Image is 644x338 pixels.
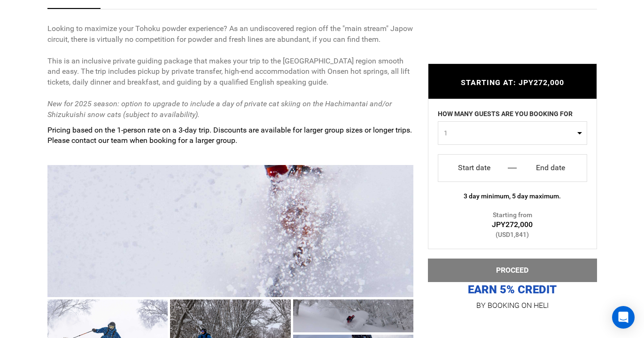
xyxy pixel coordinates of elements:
button: 1 [438,121,587,145]
div: Open Intercom Messenger [612,306,635,329]
span: 1 [444,128,575,138]
label: HOW MANY GUESTS ARE YOU BOOKING FOR [438,109,573,121]
span: 3 day minimum, 5 day maximum. [464,192,561,199]
div: (USD1,841) [428,230,597,239]
p: Looking to maximize your Tohoku powder experience? As an undiscovered region off the "main stream... [47,24,414,120]
button: PROCEED [428,259,597,282]
div: Starting from [428,210,597,239]
span: STARTING AT: JPY272,000 [461,78,564,87]
em: New for 2025 season: option to upgrade to include a day of private cat skiing on the Hachimantai ... [47,99,392,119]
div: JPY272,000 [428,219,597,230]
strong: Pricing based on the 1-person rate on a 3-day trip. Discounts are available for larger group size... [47,126,412,145]
p: BY BOOKING ON HELI [428,299,597,312]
